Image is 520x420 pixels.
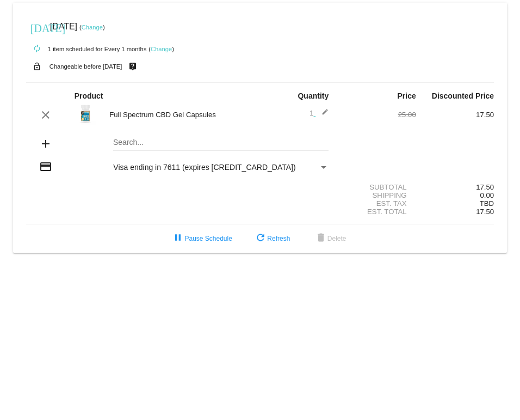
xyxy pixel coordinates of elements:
button: Refresh [245,229,299,248]
input: Search... [113,138,329,147]
span: TBD [480,199,494,208]
strong: Discounted Price [432,92,494,100]
small: Changeable before [DATE] [49,63,122,70]
span: Delete [314,235,346,242]
mat-icon: clear [39,108,52,121]
mat-icon: live_help [126,59,139,74]
strong: Quantity [298,92,329,100]
mat-icon: edit [315,108,329,121]
span: Refresh [254,235,290,242]
a: Change [151,46,172,52]
small: ( ) [79,24,105,31]
mat-icon: autorenew [30,42,44,56]
a: Change [82,24,103,31]
img: FullSPectrum-_75cc-White-Bottle.jpg [75,103,96,125]
span: 17.50 [476,208,494,216]
div: Subtotal [338,183,416,191]
span: 1 [309,109,329,117]
div: 17.50 [416,111,494,119]
mat-icon: refresh [254,232,267,245]
mat-icon: credit_card [39,160,52,173]
small: 1 item scheduled for Every 1 months [26,46,147,52]
button: Pause Schedule [163,229,240,248]
strong: Product [75,92,103,100]
span: 0.00 [480,191,494,199]
div: 25.00 [338,111,416,119]
div: Full Spectrum CBD Gel Capsules [104,111,260,119]
mat-icon: [DATE] [30,21,44,34]
div: Shipping [338,191,416,199]
div: Est. Total [338,208,416,216]
mat-icon: lock_open [30,59,44,74]
mat-select: Payment Method [113,163,329,172]
mat-icon: delete [314,232,327,245]
mat-icon: pause [171,232,184,245]
div: Est. Tax [338,199,416,208]
small: ( ) [148,46,174,52]
div: 17.50 [416,183,494,191]
span: Visa ending in 7611 (expires [CREDIT_CARD_DATA]) [113,163,295,172]
span: Pause Schedule [171,235,232,242]
button: Delete [306,229,355,248]
strong: Price [398,92,416,100]
mat-icon: add [39,137,52,150]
